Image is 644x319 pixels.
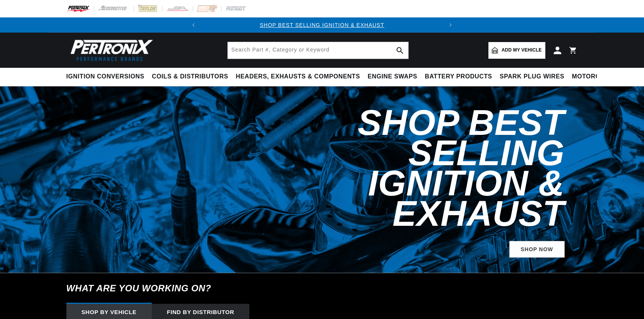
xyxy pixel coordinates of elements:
[152,73,228,81] span: Coils & Distributors
[236,73,360,81] span: Headers, Exhausts & Components
[392,42,408,59] button: search button
[572,73,617,81] span: Motorcycle
[47,273,597,303] h6: What are you working on?
[502,47,542,54] span: Add my vehicle
[364,68,421,86] summary: Engine Swaps
[260,22,384,28] a: SHOP BEST SELLING IGNITION & EXHAUST
[148,68,232,86] summary: Coils & Distributors
[66,73,145,81] span: Ignition Conversions
[488,42,545,59] a: Add my vehicle
[368,73,417,81] span: Engine Swaps
[509,241,565,258] a: SHOP NOW
[228,42,408,59] input: Search Part #, Category or Keyword
[421,68,496,86] summary: Battery Products
[232,68,364,86] summary: Headers, Exhausts & Components
[496,68,568,86] summary: Spark Plug Wires
[568,68,621,86] summary: Motorcycle
[425,73,492,81] span: Battery Products
[66,37,154,63] img: Pertronix
[500,73,564,81] span: Spark Plug Wires
[201,21,442,29] div: Announcement
[201,21,442,29] div: 1 of 2
[240,108,565,229] h2: Shop Best Selling Ignition & Exhaust
[186,17,201,33] button: Translation missing: en.sections.announcements.previous_announcement
[443,17,458,33] button: Translation missing: en.sections.announcements.next_announcement
[66,68,148,86] summary: Ignition Conversions
[47,17,597,33] slideshow-component: Translation missing: en.sections.announcements.announcement_bar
